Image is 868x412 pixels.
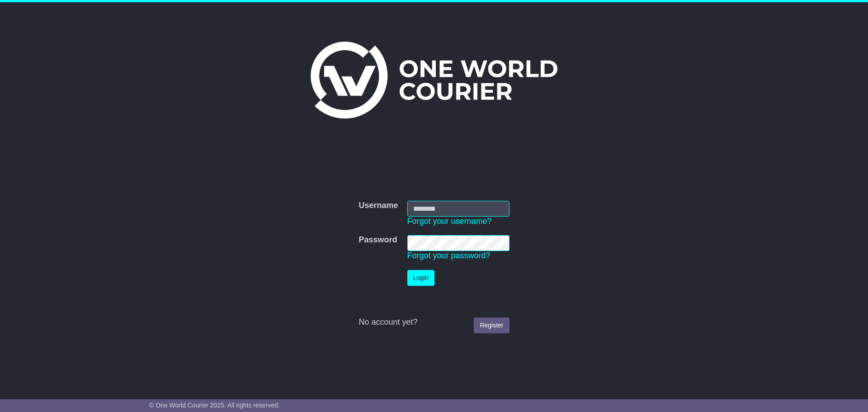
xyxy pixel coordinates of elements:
span: © One World Courier 2025. All rights reserved. [149,402,280,409]
a: Forgot your username? [407,217,492,226]
a: Register [474,317,509,333]
label: Username [359,201,398,211]
a: Forgot your password? [407,251,491,260]
button: Login [407,270,434,286]
label: Password [359,235,397,245]
img: One World [311,42,557,118]
div: No account yet? [359,317,509,327]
